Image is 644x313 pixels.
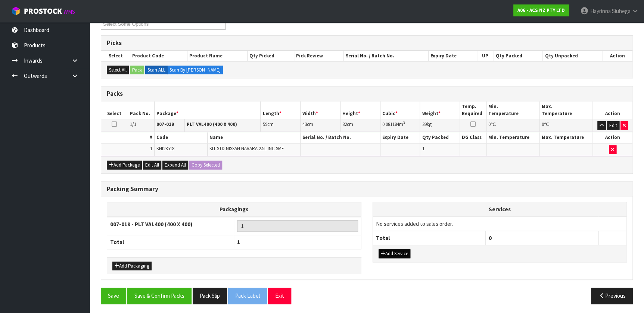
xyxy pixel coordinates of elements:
[162,161,188,170] button: Expand All
[107,186,627,193] h3: Packing Summary
[340,101,380,119] th: Height
[607,121,619,130] button: Edit
[167,66,223,75] label: Scan By [PERSON_NAME]
[422,121,426,127] span: 39
[187,51,247,61] th: Product Name
[130,51,187,61] th: Product Code
[591,288,633,304] button: Previous
[101,101,128,119] th: Select
[209,145,284,152] span: KIT STD NISSAN NAVARA 2.5L INC SMF
[539,119,592,132] td: ℃
[517,7,565,13] strong: A06 - ACS NZ PTY LTD
[420,132,460,143] th: Qty Packed
[63,8,75,15] small: WMS
[541,121,544,127] span: 0
[486,132,539,143] th: Min. Temperature
[373,216,627,231] td: No services added to sales order.
[112,262,152,271] button: Add Packaging
[262,121,267,127] span: 59
[380,132,420,143] th: Expiry Date
[380,119,420,132] td: m
[237,238,240,246] span: 1
[379,249,410,258] button: Add Service
[477,51,494,61] th: UP
[107,235,234,249] th: Total
[189,161,222,170] button: Copy Selected
[127,288,192,304] button: Save & Confirm Packs
[130,121,136,127] span: 1/1
[107,202,361,217] th: Packagings
[486,101,539,119] th: Min. Temperature
[486,119,539,132] td: ℃
[543,51,602,61] th: Qty Unpacked
[539,132,592,143] th: Max. Temperature
[592,101,632,119] th: Action
[154,132,207,143] th: Code
[101,288,126,304] button: Save
[145,66,168,75] label: Scan ALL
[590,7,610,15] span: Hayrinna
[302,121,307,127] span: 43
[107,90,627,97] h3: Packs
[268,288,291,304] button: Exit
[488,121,491,127] span: 0
[261,119,301,132] td: cm
[420,101,460,119] th: Weight
[382,121,399,127] span: 0.081184
[101,51,130,61] th: Select
[261,101,301,119] th: Length
[208,132,301,143] th: Name
[128,101,154,119] th: Pack No.
[403,120,405,125] sup: 3
[193,288,227,304] button: Pack Slip
[154,101,261,119] th: Package
[592,132,632,143] th: Action
[247,51,294,61] th: Qty Picked
[150,145,152,152] span: 1
[156,121,174,127] strong: 007-019
[228,288,267,304] button: Pack Label
[101,132,154,143] th: #
[110,221,192,228] strong: 007-019 - PLT VAL400 (400 X 400)
[602,51,632,61] th: Action
[101,3,633,310] span: Pack
[612,7,630,15] span: Siuhega
[342,121,347,127] span: 32
[294,51,343,61] th: Pick Review
[420,119,460,132] td: kg
[494,51,543,61] th: Qty Packed
[539,101,592,119] th: Max. Temperature
[513,4,569,16] a: A06 - ACS NZ PTY LTD
[428,51,477,61] th: Expiry Date
[460,132,486,143] th: DG Class
[107,39,627,47] h3: Picks
[187,121,237,127] strong: PLT VAL400 (400 X 400)
[165,162,186,168] span: Expand All
[380,101,420,119] th: Cubic
[130,66,144,75] button: Pack
[422,145,424,152] span: 1
[301,119,340,132] td: cm
[156,145,174,152] span: KNI28518
[107,66,129,75] button: Select All
[107,161,142,170] button: Add Package
[344,51,428,61] th: Serial No. / Batch No.
[301,132,380,143] th: Serial No. / Batch No.
[301,101,340,119] th: Width
[11,6,21,16] img: cube-alt.png
[24,6,62,16] span: ProStock
[340,119,380,132] td: cm
[489,234,492,241] span: 0
[373,202,627,216] th: Services
[460,101,486,119] th: Temp. Required
[373,231,486,245] th: Total
[143,161,161,170] button: Edit All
